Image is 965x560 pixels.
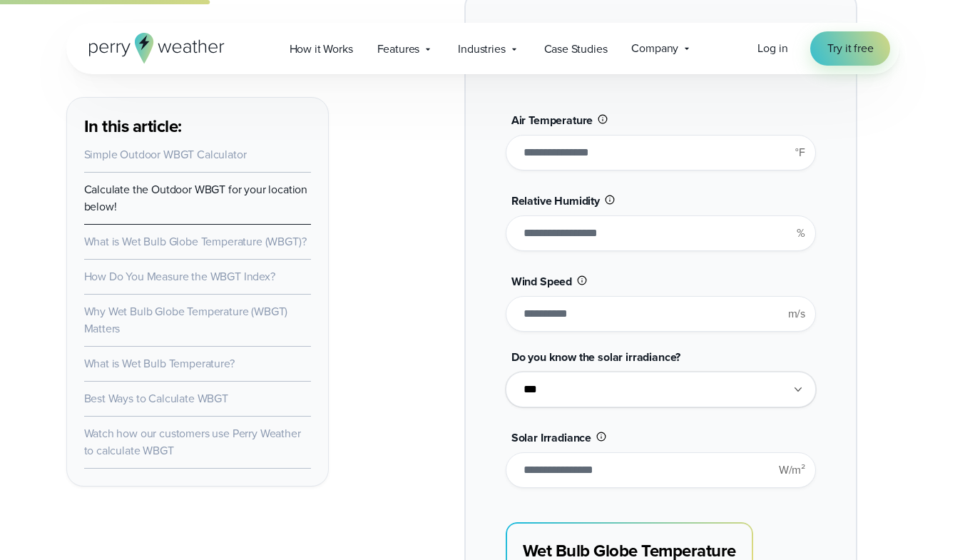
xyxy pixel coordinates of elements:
[84,355,235,372] a: What is Wet Bulb Temperature?
[810,31,890,66] a: Try it free
[277,34,365,63] a: How it Works
[511,193,600,209] span: Relative Humidity
[377,41,420,58] span: Features
[84,390,228,407] a: Best Ways to Calculate WBGT
[290,41,353,58] span: How it Works
[84,181,308,215] a: Calculate the Outdoor WBGT for your location below!
[84,303,288,337] a: Why Wet Bulb Globe Temperature (WBGT) Matters
[544,41,608,58] span: Case Studies
[84,268,275,285] a: How Do You Measure the WBGT Index?
[458,41,505,58] span: Industries
[532,34,620,63] a: Case Studies
[511,429,591,446] span: Solar Irradiance
[757,40,787,56] span: Log in
[631,40,678,57] span: Company
[84,146,247,163] a: Simple Outdoor WBGT Calculator
[511,273,572,290] span: Wind Speed
[84,115,311,138] h3: In this article:
[757,40,787,57] a: Log in
[84,233,307,250] a: What is Wet Bulb Globe Temperature (WBGT)?
[84,425,301,459] a: Watch how our customers use Perry Weather to calculate WBGT
[511,112,593,128] span: Air Temperature
[827,40,873,57] span: Try it free
[511,349,680,365] span: Do you know the solar irradiance?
